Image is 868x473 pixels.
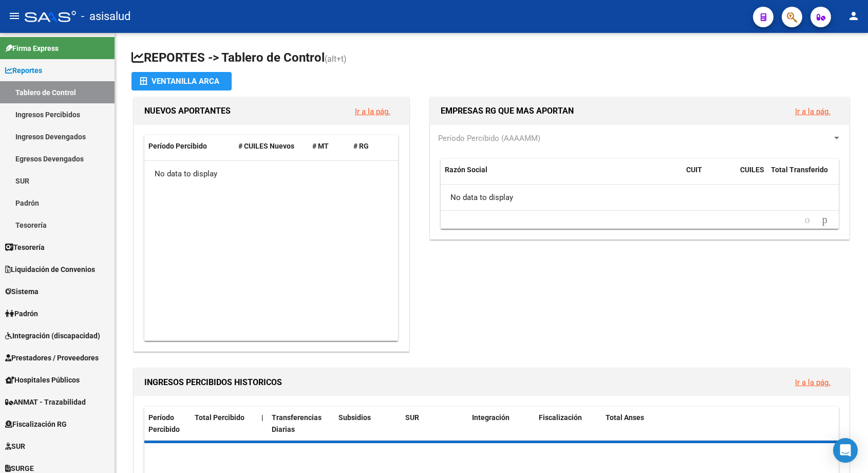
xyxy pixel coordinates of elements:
[268,407,334,441] datatable-header-cell: Transferencias Diarias
[148,413,180,433] span: Período Percibido
[771,166,828,174] span: Total Transferido
[787,102,839,121] button: Ir a la pág.
[601,407,831,441] datatable-header-cell: Total Anses
[736,159,767,193] datatable-header-cell: CUILES
[148,142,207,150] span: Período Percibido
[5,308,38,319] span: Padrón
[191,407,257,441] datatable-header-cell: Total Percibido
[131,49,852,67] h1: REPORTES -> Tablero de Control
[787,373,839,392] button: Ir a la pág.
[795,107,831,116] a: Ir a la pág.
[5,419,67,430] span: Fiscalización RG
[405,413,419,422] span: SUR
[5,374,80,386] span: Hospitales Públicos
[195,413,244,422] span: Total Percibido
[847,10,860,22] mat-icon: person
[261,413,263,422] span: |
[312,142,329,150] span: # MT
[5,396,86,408] span: ANMAT - Trazabilidad
[5,352,99,363] span: Prestadores / Proveedores
[535,407,601,441] datatable-header-cell: Fiscalización
[355,107,390,116] a: Ir a la pág.
[257,407,268,441] datatable-header-cell: |
[5,286,39,297] span: Sistema
[686,166,702,174] span: CUIT
[347,102,399,121] button: Ir a la pág.
[144,407,191,441] datatable-header-cell: Período Percibido
[682,159,736,193] datatable-header-cell: CUIT
[795,378,831,387] a: Ir a la pág.
[472,413,510,422] span: Integración
[818,214,832,226] a: go to next page
[131,72,232,90] button: Ventanilla ARCA
[334,407,401,441] datatable-header-cell: Subsidios
[144,161,398,187] div: No data to display
[441,159,682,193] datatable-header-cell: Razón Social
[401,407,468,441] datatable-header-cell: SUR
[338,413,371,422] span: Subsidios
[468,407,535,441] datatable-header-cell: Integración
[8,10,21,22] mat-icon: menu
[144,106,231,116] span: NUEVOS APORTANTES
[5,65,42,76] span: Reportes
[234,135,309,157] datatable-header-cell: # CUILES Nuevos
[325,54,347,64] span: (alt+t)
[800,214,815,226] a: go to previous page
[5,441,25,452] span: SUR
[238,142,294,150] span: # CUILES Nuevos
[144,377,282,387] span: INGRESOS PERCIBIDOS HISTORICOS
[441,185,839,210] div: No data to display
[539,413,582,422] span: Fiscalización
[606,413,644,422] span: Total Anses
[767,159,839,193] datatable-header-cell: Total Transferido
[438,134,540,143] span: Período Percibido (AAAAMM)
[441,106,574,116] span: EMPRESAS RG QUE MAS APORTAN
[353,142,369,150] span: # RG
[81,5,130,28] span: - asisalud
[140,72,223,90] div: Ventanilla ARCA
[308,135,349,157] datatable-header-cell: # MT
[144,135,234,157] datatable-header-cell: Período Percibido
[833,438,858,463] div: Open Intercom Messenger
[5,330,100,341] span: Integración (discapacidad)
[5,43,59,54] span: Firma Express
[5,242,45,253] span: Tesorería
[349,135,390,157] datatable-header-cell: # RG
[445,166,487,174] span: Razón Social
[5,264,95,275] span: Liquidación de Convenios
[272,413,322,433] span: Transferencias Diarias
[740,166,764,174] span: CUILES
